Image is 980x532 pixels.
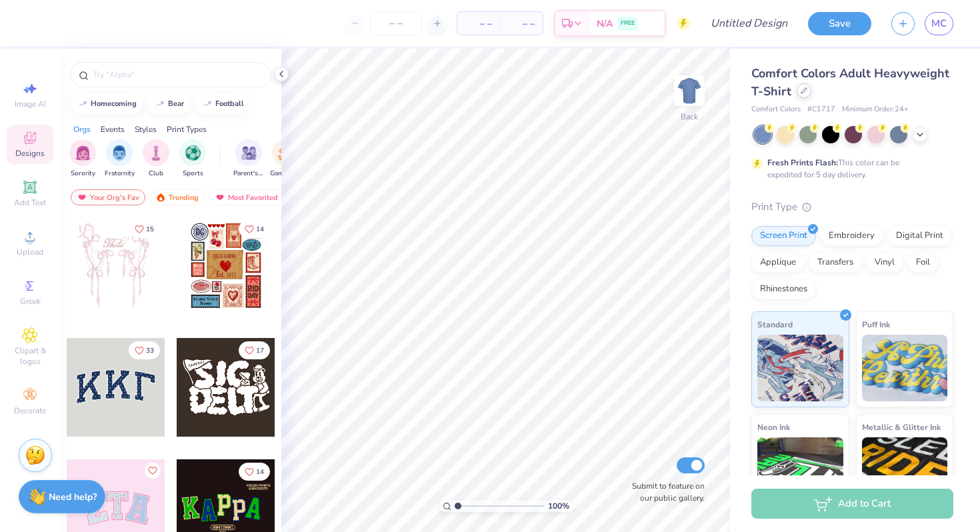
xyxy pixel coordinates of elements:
[215,193,225,202] img: most_fav.gif
[91,100,137,107] div: homecoming
[757,335,843,401] img: Standard
[233,169,264,179] span: Parent's Weekend
[147,94,190,114] button: bear
[149,169,163,179] span: Club
[167,123,207,135] div: Print Types
[70,94,143,114] button: homecoming
[887,226,952,246] div: Digital Print
[241,145,257,161] img: Parent's Weekend Image
[256,469,264,475] span: 14
[155,100,165,108] img: trend_line.gif
[71,169,95,179] span: Sorority
[700,10,798,37] input: Untitled Design
[751,279,816,299] div: Rhinestones
[73,123,91,135] div: Orgs
[75,145,91,161] img: Sorority Image
[767,157,838,168] strong: Fresh Prints Flash:
[925,12,953,35] a: MC
[143,139,169,179] button: filter button
[757,317,793,331] span: Standard
[233,139,264,179] button: filter button
[820,226,883,246] div: Embroidery
[809,253,862,273] div: Transfers
[862,317,890,331] span: Puff Ink
[681,111,698,123] div: Back
[751,226,816,246] div: Screen Print
[862,335,948,401] img: Puff Ink
[168,100,184,107] div: bear
[842,104,909,115] span: Minimum Order: 24 +
[112,145,127,161] img: Fraternity Image
[105,169,135,179] span: Fraternity
[278,145,293,161] img: Game Day Image
[757,420,790,434] span: Neon Ink
[866,253,903,273] div: Vinyl
[862,437,948,504] img: Metallic & Glitter Ink
[105,139,135,179] button: filter button
[146,347,154,354] span: 33
[69,139,96,179] div: filter for Sorority
[145,463,161,479] button: Like
[77,193,87,202] img: most_fav.gif
[625,480,705,504] label: Submit to feature on our public gallery.
[105,139,135,179] div: filter for Fraternity
[548,500,569,512] span: 100 %
[195,94,250,114] button: football
[146,226,154,233] span: 15
[597,17,613,31] span: N/A
[751,199,953,215] div: Print Type
[751,104,801,115] span: Comfort Colors
[767,157,931,181] div: This color can be expedited for 5 day delivery.
[508,17,535,31] span: – –
[14,197,46,208] span: Add Text
[202,100,213,108] img: trend_line.gif
[751,253,805,273] div: Applique
[209,189,284,205] div: Most Favorited
[15,148,45,159] span: Designs
[135,123,157,135] div: Styles
[808,12,871,35] button: Save
[370,11,422,35] input: – –
[239,220,270,238] button: Like
[465,17,492,31] span: – –
[256,226,264,233] span: 14
[183,169,203,179] span: Sports
[143,139,169,179] div: filter for Club
[20,296,41,307] span: Greek
[77,100,88,108] img: trend_line.gif
[69,139,96,179] button: filter button
[239,341,270,359] button: Like
[751,65,949,99] span: Comfort Colors Adult Heavyweight T-Shirt
[149,189,205,205] div: Trending
[129,341,160,359] button: Like
[270,139,301,179] button: filter button
[215,100,244,107] div: football
[7,345,53,367] span: Clipart & logos
[179,139,206,179] button: filter button
[270,169,301,179] span: Game Day
[862,420,941,434] span: Metallic & Glitter Ink
[129,220,160,238] button: Like
[757,437,843,504] img: Neon Ink
[149,145,163,161] img: Club Image
[270,139,301,179] div: filter for Game Day
[49,491,97,503] strong: Need help?
[14,405,46,416] span: Decorate
[92,68,263,81] input: Try "Alpha"
[179,139,206,179] div: filter for Sports
[71,189,145,205] div: Your Org's Fav
[233,139,264,179] div: filter for Parent's Weekend
[907,253,939,273] div: Foil
[239,463,270,481] button: Like
[807,104,835,115] span: # C1717
[15,99,46,109] span: Image AI
[931,16,947,31] span: MC
[17,247,43,257] span: Upload
[676,77,703,104] img: Back
[155,193,166,202] img: trending.gif
[101,123,125,135] div: Events
[256,347,264,354] span: 17
[185,145,201,161] img: Sports Image
[621,19,635,28] span: FREE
